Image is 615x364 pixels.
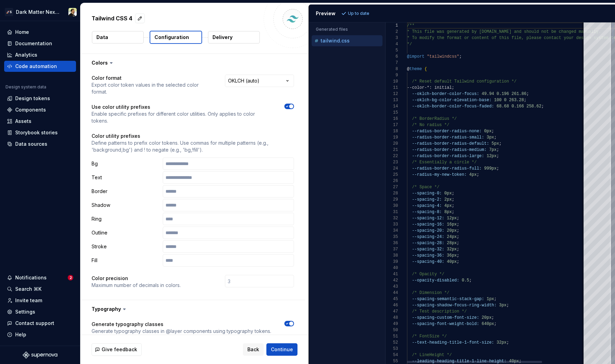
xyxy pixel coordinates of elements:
[412,303,496,308] span: --spacing-shadow-focus-ring-width:
[482,315,492,320] span: 20px
[386,141,398,147] div: 20
[511,92,526,96] span: 261.86
[469,172,477,177] span: 4px
[225,275,294,287] input: 3
[494,98,502,103] span: 100
[531,29,601,34] span: uld not be changed manually.
[348,11,369,16] p: Up to date
[412,297,484,301] span: --spacing-semantic-stack-gap:
[447,222,457,227] span: 16px
[447,241,457,246] span: 28px
[447,259,457,264] span: 40px
[412,116,457,121] span: /* BorderRadius */
[484,129,492,134] span: 0px
[92,133,294,140] p: Color utility prefixes
[499,141,501,146] span: ;
[92,229,160,236] p: Outline
[511,104,524,109] span: 0.166
[504,98,506,103] span: 0
[386,91,398,97] div: 12
[15,286,41,293] div: Search ⌘K
[92,321,271,328] p: Generate typography classes
[409,67,422,71] span: theme
[386,78,398,85] div: 10
[447,234,457,239] span: 24px
[386,22,398,29] div: 1
[386,159,398,165] div: 23
[494,135,496,140] span: ;
[386,47,398,54] div: 5
[412,359,507,364] span: --leading-heading-title-1-line-height:
[15,129,58,136] div: Storybook stories
[92,328,271,335] p: Generate typography classes in @layer components using typography tokens.
[507,303,509,308] span: ;
[509,359,519,364] span: 40px
[412,129,482,134] span: --radius-border-radius-none:
[484,166,496,171] span: 999px
[541,104,543,109] span: ;
[412,197,442,202] span: --spacing-2:
[412,234,444,239] span: --spacing-24:
[4,61,76,72] a: Code automation
[1,4,79,19] button: 🚀SDark Matter Next GenHonza Toman
[491,141,499,146] span: 5px
[424,67,427,71] span: {
[507,340,509,345] span: ;
[386,302,398,308] div: 46
[444,203,452,208] span: 4px
[412,210,442,214] span: --spacing-8:
[386,60,398,66] div: 7
[15,51,37,58] div: Analytics
[386,190,398,197] div: 28
[386,234,398,240] div: 35
[4,104,76,115] a: Components
[386,284,398,290] div: 43
[386,240,398,246] div: 36
[491,315,494,320] span: ;
[386,172,398,178] div: 25
[489,147,496,152] span: 7px
[386,315,398,321] div: 48
[427,54,459,59] span: "tailwindcss"
[482,92,494,96] span: 49.94
[457,253,459,258] span: ;
[524,98,526,103] span: ;
[386,153,398,159] div: 22
[412,228,444,233] span: --spacing-20:
[494,297,496,301] span: ;
[457,234,459,239] span: ;
[494,322,496,326] span: ;
[457,247,459,252] span: ;
[486,154,496,159] span: 12px
[496,340,507,345] span: 32px
[476,172,479,177] span: ;
[412,241,444,246] span: --spacing-28:
[92,75,212,82] p: Color format
[92,160,160,167] p: Bg
[92,104,272,111] p: Use color utility prefixes
[447,247,457,252] span: 32px
[412,135,484,140] span: --radius-border-radius-small:
[444,191,452,196] span: 0px
[15,141,47,147] div: Data sources
[386,308,398,315] div: 47
[386,271,398,277] div: 41
[412,322,479,326] span: --spacing-font-weight-bold:
[208,31,260,44] button: Delivery
[92,174,160,181] p: Text
[386,103,398,109] div: 14
[4,284,76,295] button: Search ⌘K
[412,79,516,84] span: /* Reset default Tailwind configuration */
[509,98,524,103] span: 263.28
[412,98,491,103] span: --oklch-bg-color-elevation-base:
[412,141,489,146] span: --radius-border-radius-default:
[92,14,132,22] p: Tailwind CSS 4
[386,215,398,221] div: 32
[526,104,541,109] span: 258.62
[447,253,457,258] span: 36px
[459,54,462,59] span: ;
[457,222,459,227] span: ;
[386,134,398,141] div: 19
[16,9,60,16] div: Dark Matter Next Gen
[496,104,509,109] span: 68.68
